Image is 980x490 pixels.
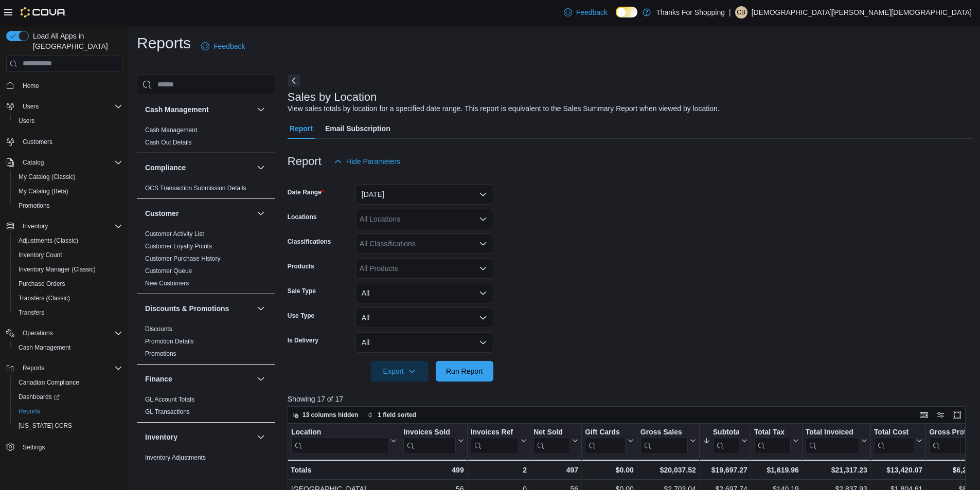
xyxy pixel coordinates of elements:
button: 1 field sorted [363,409,420,421]
div: Totals [291,464,397,476]
button: Run Report [436,361,493,382]
button: My Catalog (Beta) [10,184,127,198]
label: Classifications [288,238,331,246]
span: Washington CCRS [14,420,122,432]
span: My Catalog (Classic) [19,173,76,181]
a: My Catalog (Classic) [14,171,80,183]
span: Hide Parameters [346,156,400,167]
span: Promotions [14,199,122,212]
button: 13 columns hidden [288,409,363,421]
button: Next [288,75,300,87]
a: Customer Purchase History [145,255,221,262]
span: Purchase Orders [14,278,122,290]
button: Inventory Count [10,248,127,262]
span: Customer Loyalty Points [145,242,212,250]
span: Customer Activity List [145,230,204,238]
div: $21,317.23 [806,464,867,476]
a: Dashboards [14,391,64,403]
div: Invoices Sold [403,427,455,437]
a: Promotions [145,350,176,357]
button: Reports [10,404,127,419]
span: Promotions [19,202,50,210]
a: Reports [14,405,44,418]
div: Total Cost [874,427,914,437]
div: 497 [533,464,578,476]
div: Invoices Sold [403,427,455,453]
button: Net Sold [533,427,578,453]
span: Dashboards [14,391,122,403]
button: Keyboard shortcuts [918,409,930,421]
a: Adjustments (Classic) [14,234,82,247]
span: Dashboards [19,393,60,401]
button: Purchase Orders [10,277,127,291]
button: Discounts & Promotions [145,303,253,314]
label: Products [288,262,314,270]
div: Customer [137,228,275,294]
button: Inventory [145,432,253,442]
span: Inventory Count [19,251,62,259]
span: 1 field sorted [378,411,416,419]
a: Feedback [560,2,612,23]
button: Cash Management [10,340,127,355]
button: Invoices Ref [470,427,526,453]
button: Catalog [19,156,48,169]
span: Reports [19,407,40,415]
div: Total Cost [874,427,914,453]
a: GL Account Totals [145,396,194,403]
button: Open list of options [479,240,487,248]
h3: Inventory [145,432,177,442]
button: Export [371,361,429,382]
div: Location [291,427,388,437]
span: Transfers [14,306,122,319]
a: GL Transactions [145,408,190,415]
div: Subtotal [713,427,739,437]
span: Canadian Compliance [14,376,122,389]
div: Finance [137,393,275,422]
button: Transfers (Classic) [10,291,127,305]
button: Location [291,427,397,453]
button: Total Tax [754,427,799,453]
button: Discounts & Promotions [255,302,267,315]
a: [US_STATE] CCRS [14,420,76,432]
a: Cash Management [14,341,75,354]
nav: Complex example [6,74,122,481]
button: Catalog [2,155,127,170]
div: Compliance [137,182,275,198]
span: Settings [23,443,45,451]
a: Customer Loyalty Points [145,243,212,250]
a: Users [14,115,39,127]
span: Export [377,361,422,382]
span: Inventory [23,222,48,230]
div: Total Invoiced [806,427,859,453]
a: Cash Management [145,126,197,134]
span: GL Account Totals [145,395,194,404]
div: $1,619.96 [754,464,799,476]
a: Transfers (Classic) [14,292,74,304]
button: All [355,283,493,303]
h1: Reports [137,33,191,53]
button: Home [2,78,127,93]
div: Net Sold [533,427,570,437]
a: Customers [19,136,57,148]
span: My Catalog (Classic) [14,171,122,183]
a: New Customers [145,280,189,287]
a: Discounts [145,325,172,333]
a: Purchase Orders [14,278,69,290]
input: Dark Mode [616,7,637,17]
span: Users [19,100,122,113]
h3: Discounts & Promotions [145,303,229,314]
a: My Catalog (Beta) [14,185,73,197]
button: Reports [19,362,48,374]
button: Canadian Compliance [10,375,127,390]
span: Users [19,117,34,125]
h3: Report [288,155,322,168]
span: Cash Out Details [145,138,192,147]
label: Is Delivery [288,336,318,344]
label: Date Range [288,188,324,196]
button: Open list of options [479,215,487,223]
span: Users [23,102,39,111]
span: Canadian Compliance [19,378,79,387]
img: Cova [21,7,66,17]
span: Feedback [213,41,245,51]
